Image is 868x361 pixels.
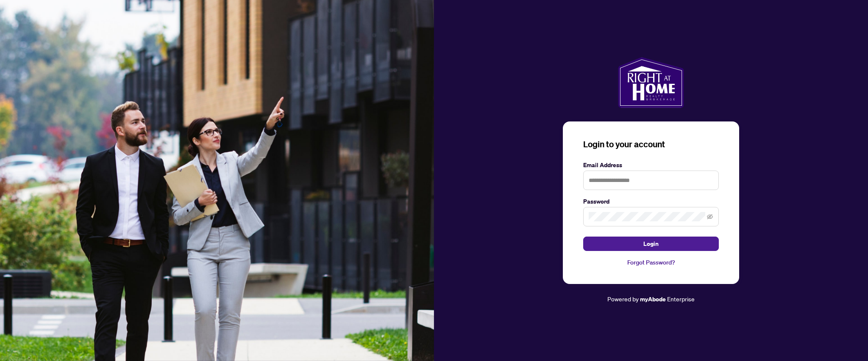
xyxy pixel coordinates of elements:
[618,57,684,108] img: ma-logo
[583,197,719,206] label: Password
[640,295,666,304] a: myAbode
[667,295,695,303] span: Enterprise
[583,160,719,170] label: Email Address
[583,258,719,267] a: Forgot Password?
[607,295,639,303] span: Powered by
[643,237,659,251] span: Login
[707,214,713,220] span: eye-invisible
[583,138,719,150] h3: Login to your account
[583,237,719,251] button: Login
